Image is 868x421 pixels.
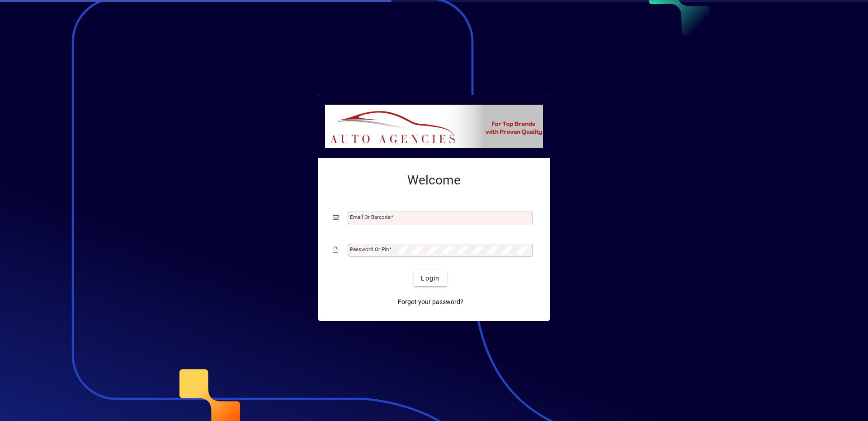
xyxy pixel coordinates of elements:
[421,274,439,283] span: Login
[394,294,467,310] a: Forgot your password?
[350,214,391,220] mat-label: Email or Barcode
[414,270,447,286] button: Login
[398,297,463,307] span: Forgot your password?
[333,173,535,188] h2: Welcome
[350,246,389,252] mat-label: Password or Pin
